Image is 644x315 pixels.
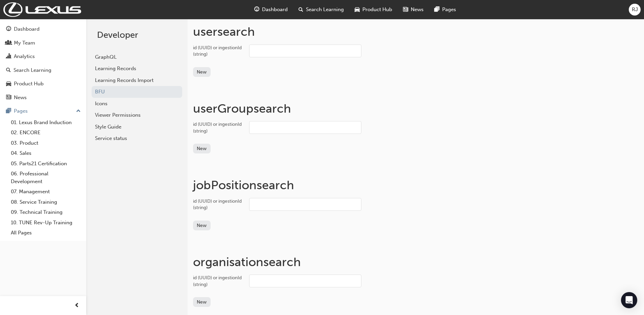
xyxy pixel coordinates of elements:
[306,6,344,13] span: Search Learning
[6,40,11,46] span: people-icon
[193,144,211,153] button: New
[6,54,11,60] span: chart-icon
[8,228,84,238] a: All Pages
[92,98,182,110] a: Icons
[193,221,211,230] button: New
[8,127,84,138] a: 02. ENCORE
[92,86,182,98] a: BFU
[403,5,408,14] span: news-icon
[95,77,179,84] div: Learning Records Import
[14,94,27,102] div: News
[249,121,361,134] input: id (UUID) or ingestionId (string)
[3,91,84,104] a: News
[14,25,40,33] div: Dashboard
[8,117,84,128] a: 01. Lexus Brand Induction
[3,78,84,90] a: Product Hub
[3,23,84,35] a: Dashboard
[95,65,179,73] div: Learning Records
[8,207,84,218] a: 09. Technical Training
[249,198,361,211] input: id (UUID) or ingestionId (string)
[8,148,84,159] a: 04. Sales
[14,53,35,60] div: Analytics
[95,123,179,131] div: Style Guide
[95,135,179,142] div: Service status
[429,3,461,17] a: pages-iconPages
[249,45,361,57] input: id (UUID) or ingestionId (string)
[293,3,349,17] a: search-iconSearch Learning
[249,3,293,17] a: guage-iconDashboard
[92,75,182,86] a: Learning Records Import
[14,80,44,88] div: Product Hub
[3,37,84,49] a: My Team
[6,67,11,74] span: search-icon
[193,45,244,58] div: id (UUID) or ingestionId (string)
[3,105,84,117] button: Pages
[193,297,211,307] button: New
[95,53,179,61] div: GraphQL
[362,6,392,13] span: Product Hub
[14,66,51,74] div: Search Learning
[6,26,11,32] span: guage-icon
[254,5,259,14] span: guage-icon
[92,121,182,133] a: Style Guide
[193,101,639,116] h1: userGroup search
[398,3,429,17] a: news-iconNews
[3,64,84,77] a: Search Learning
[632,6,638,13] span: RJ
[3,50,84,63] a: Analytics
[8,169,84,187] a: 06. Professional Development
[6,95,11,101] span: news-icon
[262,6,288,13] span: Dashboard
[92,133,182,144] a: Service status
[74,302,79,310] span: prev-icon
[92,109,182,121] a: Viewer Permissions
[97,30,177,40] h2: Developer
[3,22,84,105] button: DashboardMy TeamAnalyticsSearch LearningProduct HubNews
[8,187,84,197] a: 07. Management
[14,39,35,47] div: My Team
[411,6,424,13] span: News
[8,197,84,207] a: 08. Service Training
[95,111,179,119] div: Viewer Permissions
[8,218,84,228] a: 10. TUNE Rev-Up Training
[193,198,244,211] div: id (UUID) or ingestionId (string)
[92,51,182,63] a: GraphQL
[355,5,360,14] span: car-icon
[76,107,81,116] span: up-icon
[193,121,244,134] div: id (UUID) or ingestionId (string)
[434,5,439,14] span: pages-icon
[349,3,398,17] a: car-iconProduct Hub
[92,63,182,75] a: Learning Records
[6,108,11,114] span: pages-icon
[14,107,28,115] div: Pages
[442,6,456,13] span: Pages
[193,275,244,288] div: id (UUID) or ingestionId (string)
[95,100,179,108] div: Icons
[299,5,303,14] span: search-icon
[6,81,11,87] span: car-icon
[193,24,639,39] h1: user search
[8,138,84,148] a: 03. Product
[8,159,84,169] a: 05. Parts21 Certification
[193,178,639,193] h1: jobPosition search
[629,4,641,16] button: RJ
[621,292,637,308] div: Open Intercom Messenger
[3,2,81,17] img: Trak
[249,275,361,287] input: id (UUID) or ingestionId (string)
[193,67,211,77] button: New
[193,255,639,269] h1: organisation search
